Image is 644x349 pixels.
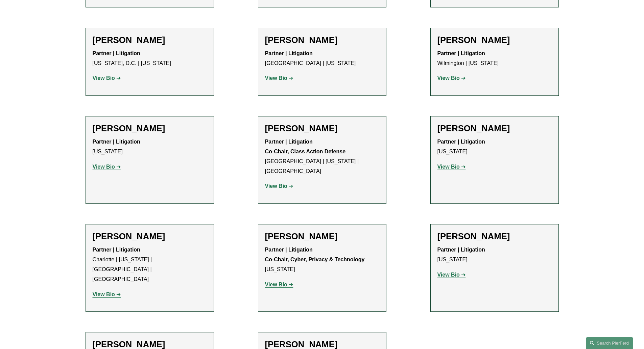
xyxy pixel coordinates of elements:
a: View Bio [93,164,121,170]
strong: Partner | Litigation [437,50,485,56]
a: View Bio [265,183,293,189]
h2: [PERSON_NAME] [93,35,207,45]
strong: Partner | Litigation [93,50,140,56]
h2: [PERSON_NAME] [93,123,207,134]
h2: [PERSON_NAME] [265,231,379,242]
h2: [PERSON_NAME] [437,231,552,242]
h2: [PERSON_NAME] [265,35,379,45]
a: View Bio [437,164,466,170]
strong: Partner | Litigation [437,139,485,145]
a: View Bio [265,75,293,81]
p: [US_STATE] [265,245,379,274]
strong: View Bio [437,164,460,170]
strong: View Bio [265,75,287,81]
strong: View Bio [437,272,460,278]
h2: [PERSON_NAME] [93,231,207,242]
h2: [PERSON_NAME] [437,35,552,45]
p: [US_STATE] [437,137,552,157]
a: View Bio [265,282,293,287]
p: [US_STATE] [437,245,552,265]
strong: View Bio [265,183,287,189]
p: Charlotte | [US_STATE] | [GEOGRAPHIC_DATA] | [GEOGRAPHIC_DATA] [93,245,207,284]
p: [US_STATE] [93,137,207,157]
strong: View Bio [93,291,115,297]
a: View Bio [437,75,466,81]
p: [US_STATE], D.C. | [US_STATE] [93,49,207,68]
strong: Partner | Litigation [265,50,313,56]
strong: View Bio [265,282,287,287]
a: Search this site [586,337,633,349]
strong: Partner | Litigation [93,247,140,253]
strong: Partner | Litigation Co-Chair, Class Action Defense [265,139,346,154]
a: View Bio [437,272,466,278]
a: View Bio [93,291,121,297]
p: [GEOGRAPHIC_DATA] | [US_STATE] | [GEOGRAPHIC_DATA] [265,137,379,176]
a: View Bio [93,75,121,81]
h2: [PERSON_NAME] [437,123,552,134]
strong: View Bio [437,75,460,81]
h2: [PERSON_NAME] [265,123,379,134]
strong: View Bio [93,164,115,170]
p: [GEOGRAPHIC_DATA] | [US_STATE] [265,49,379,68]
strong: View Bio [93,75,115,81]
strong: Partner | Litigation Co-Chair, Cyber, Privacy & Technology [265,247,365,262]
strong: Partner | Litigation [93,139,140,145]
p: Wilmington | [US_STATE] [437,49,552,68]
strong: Partner | Litigation [437,247,485,253]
